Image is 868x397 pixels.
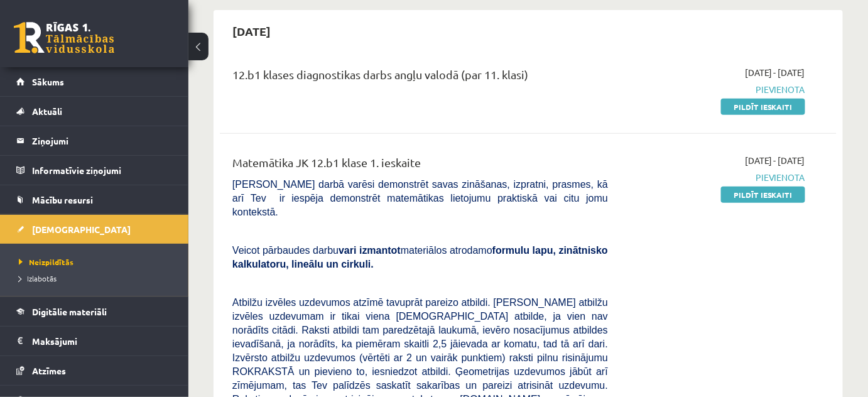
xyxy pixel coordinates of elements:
[232,179,608,217] span: [PERSON_NAME] darbā varēsi demonstrēt savas zināšanas, izpratni, prasmes, kā arī Tev ir iespēja d...
[32,156,173,185] legend: Informatīvie ziņojumi
[19,273,57,283] span: Izlabotās
[627,171,805,184] span: Pievienota
[16,297,173,326] a: Digitālie materiāli
[19,273,176,284] a: Izlabotās
[232,245,608,269] b: formulu lapu, zinātnisko kalkulatoru, lineālu un cirkuli.
[16,356,173,385] a: Atzīmes
[16,156,173,185] a: Informatīvie ziņojumi
[32,224,131,235] span: [DEMOGRAPHIC_DATA]
[627,83,805,96] span: Pievienota
[16,126,173,155] a: Ziņojumi
[16,97,173,126] a: Aktuāli
[16,185,173,214] a: Mācību resursi
[16,215,173,244] a: [DEMOGRAPHIC_DATA]
[19,257,73,267] span: Neizpildītās
[16,327,173,356] a: Maksājumi
[745,66,805,79] span: [DATE] - [DATE]
[32,106,62,117] span: Aktuāli
[232,66,608,89] div: 12.b1 klases diagnostikas darbs angļu valodā (par 11. klasi)
[14,22,114,53] a: Rīgas 1. Tālmācības vidusskola
[339,245,401,256] b: vari izmantot
[232,245,608,269] span: Veicot pārbaudes darbu materiālos atrodamo
[16,67,173,96] a: Sākums
[32,365,66,376] span: Atzīmes
[19,256,176,268] a: Neizpildītās
[32,126,173,155] legend: Ziņojumi
[721,99,805,115] a: Pildīt ieskaiti
[232,154,608,177] div: Matemātika JK 12.b1 klase 1. ieskaite
[32,76,64,87] span: Sākums
[745,154,805,167] span: [DATE] - [DATE]
[721,187,805,203] a: Pildīt ieskaiti
[32,327,173,356] legend: Maksājumi
[220,16,283,46] h2: [DATE]
[32,306,107,317] span: Digitālie materiāli
[32,194,93,205] span: Mācību resursi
